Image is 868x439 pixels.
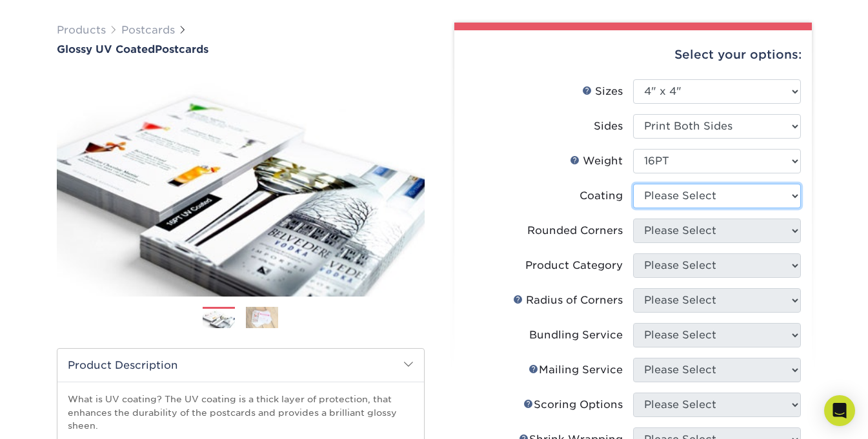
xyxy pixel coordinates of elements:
a: Products [57,24,106,36]
img: Postcards 01 [203,307,235,330]
div: Weight [570,153,623,169]
div: Select your options: [465,30,802,79]
div: Open Intercom Messenger [824,395,855,426]
div: Radius of Corners [513,293,623,308]
span: Glossy UV Coated [57,43,155,55]
img: Glossy UV Coated 01 [57,57,425,311]
div: Mailing Service [529,362,623,378]
div: Sizes [582,84,623,99]
div: Rounded Corners [527,223,623,239]
div: Scoring Options [523,397,623,413]
h2: Product Description [57,349,424,382]
a: Postcards [121,24,175,36]
a: Glossy UV CoatedPostcards [57,43,425,55]
h1: Postcards [57,43,425,55]
div: Bundling Service [529,327,623,343]
div: Product Category [525,258,623,273]
div: Sides [594,119,623,134]
img: Postcards 02 [246,306,278,329]
div: Coating [580,188,623,204]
